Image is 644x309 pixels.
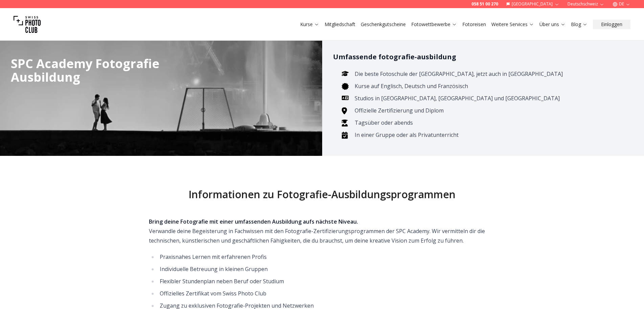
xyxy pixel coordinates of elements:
a: Fotoreisen [462,21,486,28]
img: Swiss photo club [14,11,41,38]
li: Die beste Fotoschule der [GEOGRAPHIC_DATA], jetzt auch in [GEOGRAPHIC_DATA] [353,69,623,79]
a: Blog [571,21,587,28]
button: Fotoreisen [460,20,489,29]
li: Offizielle Zertifizierung und Diplom [353,106,623,115]
li: Tagsüber oder abends [353,118,623,127]
button: Mitgliedschaft [322,20,358,29]
h3: Umfassende fotografie-ausbildung [333,52,634,62]
button: Kurse [297,20,322,29]
button: Über uns [537,20,568,29]
div: SPC Academy Fotografie Ausbildung [11,57,206,84]
button: Geschenkgutscheine [358,20,408,29]
li: In einer Gruppe oder als Privatunterricht [353,130,623,140]
button: Blog [568,20,590,29]
a: Kurse [300,21,319,28]
strong: Bring deine Fotografie mit einer umfassenden Ausbildung aufs nächste Niveau. [149,218,358,225]
li: Individuelle Betreuung in kleinen Gruppen [158,264,495,274]
li: Praxisnahes Lernen mit erfahrenen Profis [158,252,495,262]
div: Verwandle deine Begeisterung in Fachwissen mit den Fotografie-Zertifizierungsprogrammen der SPC A... [149,217,495,245]
a: Fotowettbewerbe [411,21,457,28]
a: Über uns [539,21,565,28]
li: Studios in [GEOGRAPHIC_DATA], [GEOGRAPHIC_DATA] und [GEOGRAPHIC_DATA] [353,94,623,103]
a: Weitere Services [491,21,534,28]
h2: Informationen zu Fotografie-Ausbildungsprogrammen [111,188,533,201]
a: 058 51 00 270 [471,1,498,7]
a: Geschenkgutscheine [361,21,406,28]
button: Weitere Services [489,20,537,29]
li: Flexibler Stundenplan neben Beruf oder Studium [158,276,495,286]
button: Fotowettbewerbe [408,20,460,29]
li: Kurse auf Englisch, Deutsch und Französisch [353,81,623,91]
li: Offizielles Zertifikat vom Swiss Photo Club [158,289,495,298]
button: Einloggen [593,20,630,29]
a: Mitgliedschaft [325,21,355,28]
